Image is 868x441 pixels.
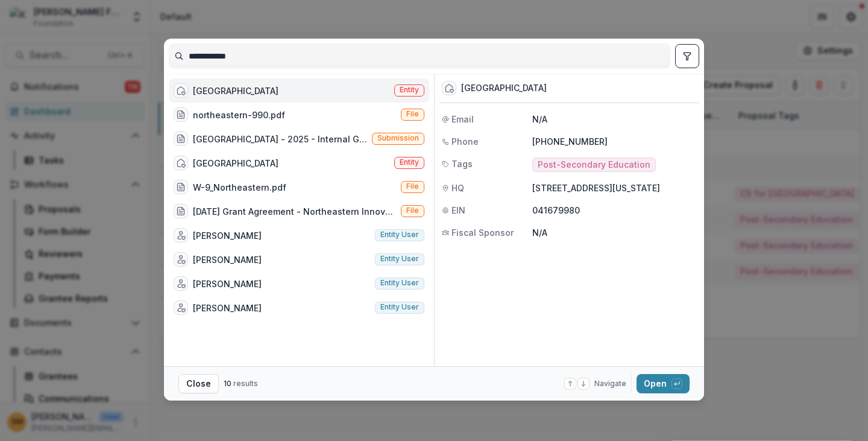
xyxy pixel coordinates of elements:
span: Entity user [380,303,419,311]
span: HQ [451,182,464,194]
div: W-9_Northeastern.pdf [193,181,286,194]
button: toggle filters [675,44,699,68]
span: Entity user [380,279,419,287]
div: [GEOGRAPHIC_DATA] [193,84,278,97]
div: [DATE] Grant Agreement - Northeastern Innovation Lab.pdf [193,205,396,218]
div: [GEOGRAPHIC_DATA] - 2025 - Internal Grant Concept Form [193,133,367,145]
div: [PERSON_NAME] [193,229,262,242]
span: File [406,206,419,215]
div: northeastern-990.pdf [193,109,285,121]
span: Entity user [380,230,419,239]
div: [PERSON_NAME] [193,253,262,266]
span: Entity user [380,255,419,263]
div: [PERSON_NAME] [193,302,262,314]
span: Phone [451,135,479,148]
p: [STREET_ADDRESS][US_STATE] [532,182,697,194]
button: Open [637,374,690,393]
span: 10 [224,379,231,388]
p: N/A [532,113,697,125]
div: [GEOGRAPHIC_DATA] [193,157,278,170]
span: Post-Secondary Education [538,160,650,170]
span: Entity [400,158,419,167]
span: Submission [377,134,419,142]
span: Navigate [594,378,626,389]
span: Email [451,113,474,125]
span: Entity [400,86,419,94]
div: [PERSON_NAME] [193,278,262,290]
span: Fiscal Sponsor [451,226,514,239]
p: N/A [532,226,697,239]
div: [GEOGRAPHIC_DATA] [461,83,547,94]
button: Close [178,374,219,393]
span: results [233,379,258,388]
p: 041679980 [532,204,697,217]
span: File [406,182,419,191]
span: File [406,110,419,118]
span: EIN [451,204,465,217]
span: Tags [451,157,473,170]
p: [PHONE_NUMBER] [532,135,697,148]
